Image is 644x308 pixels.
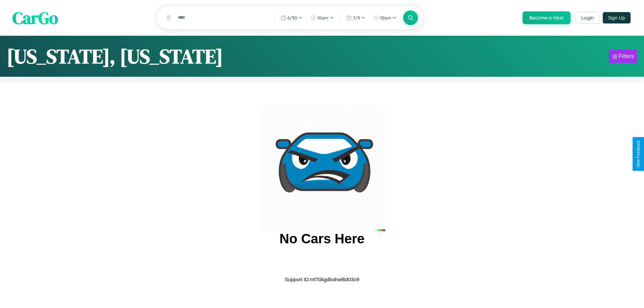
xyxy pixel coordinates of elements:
div: Give Feedback [636,140,641,168]
img: car [259,105,385,231]
button: 7/9 [343,12,369,23]
button: Become a Host [523,11,571,24]
span: 6 / 30 [287,15,297,20]
button: 6/30 [277,12,306,23]
button: 10am [370,12,400,23]
h1: [US_STATE], [US_STATE] [7,43,223,70]
button: Login [576,12,599,24]
button: Sign Up [603,12,631,23]
span: CarGo [12,6,58,29]
button: 10am [307,12,337,23]
div: Filters [619,53,634,60]
span: 7 / 9 [353,15,360,20]
h2: No Cars Here [279,231,364,246]
span: 10am [317,15,328,20]
p: Support ID: mf70kgdlrahwl6d03o9 [285,275,360,284]
button: Filters [609,50,637,63]
span: 10am [380,15,391,20]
